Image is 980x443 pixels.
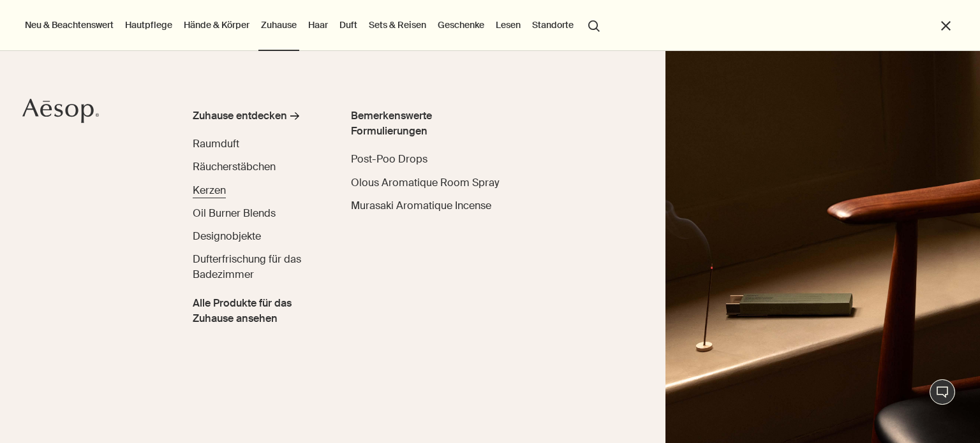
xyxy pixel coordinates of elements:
[583,13,605,37] button: Menüpunkt "Suche" öffnen
[665,51,980,443] img: Warmly lit room containing lamp and mid-century furniture.
[351,108,508,139] div: Bemerkenswerte Formulierungen
[306,17,330,33] a: Haar
[181,17,252,33] a: Hände & Körper
[351,198,491,214] a: Murasaki Aromatique Incense
[351,175,500,191] a: Olous Aromatique Room Spray
[193,206,276,221] a: Oil Burner Blends
[351,152,427,167] a: Post-Poo Drops
[337,17,360,33] a: Duft
[193,296,322,326] span: Alle Produkte für das Zuhause ansehen
[122,17,175,33] a: Hautpflege
[351,176,500,189] span: Olous Aromatique Room Spray
[493,17,523,33] a: Lesen
[193,291,322,326] a: Alle Produkte für das Zuhause ansehen
[193,108,322,129] a: Zuhause entdecken
[22,17,116,33] button: Neu & Beachtenswert
[193,229,261,244] a: Designobjekte
[22,98,99,124] svg: Aesop
[351,152,427,166] span: Post-Poo Drops
[351,199,491,212] span: Murasaki Aromatique Incense
[530,17,576,33] button: Standorte
[930,379,955,405] button: Live-Support Chat
[193,160,276,173] span: Räucherstäbchen
[193,136,239,152] a: Raumduft
[366,17,429,33] a: Sets & Reisen
[193,252,322,282] a: Dufterfrischung für das Badezimmer
[22,98,99,127] a: Aesop
[193,137,239,150] span: Raumduft
[193,159,276,175] a: Räucherstäbchen
[939,18,953,33] button: Schließen Sie das Menü
[258,17,299,33] a: Zuhause
[193,252,301,281] span: Dufterfrischung für das Badezimmer
[193,108,287,124] div: Zuhause entdecken
[193,229,261,243] span: Designobjekte
[193,183,226,198] a: Kerzen
[193,207,276,220] span: Oil Burner Blends
[193,184,226,197] span: Kerzen
[435,17,487,33] a: Geschenke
